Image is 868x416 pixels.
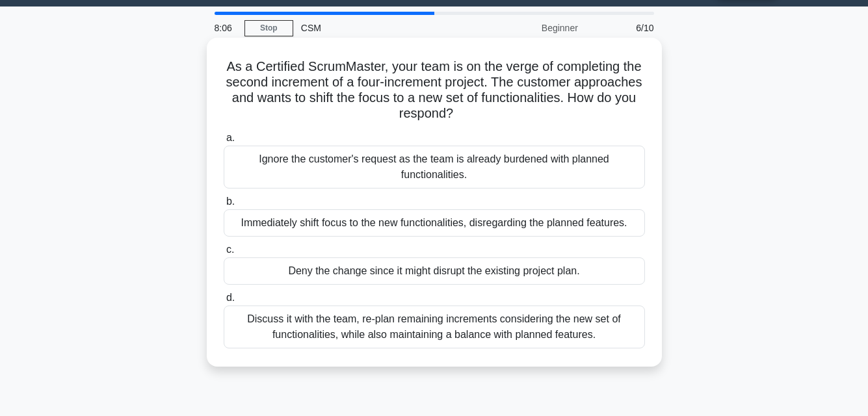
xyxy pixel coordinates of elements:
div: Discuss it with the team, re-plan remaining increments considering the new set of functionalities... [224,305,645,348]
span: b. [226,196,235,207]
h5: As a Certified ScrumMaster, your team is on the verge of completing the second increment of a fou... [222,58,646,122]
div: Immediately shift focus to the new functionalities, disregarding the planned features. [224,209,645,237]
span: c. [226,244,234,255]
span: a. [226,132,235,143]
div: Deny the change since it might disrupt the existing project plan. [224,257,645,285]
span: d. [226,292,235,303]
div: CSM [293,15,472,41]
div: Ignore the customer's request as the team is already burdened with planned functionalities. [224,146,645,188]
a: Stop [244,20,293,36]
div: 8:06 [207,15,244,41]
div: 6/10 [586,15,662,41]
div: Beginner [472,15,586,41]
